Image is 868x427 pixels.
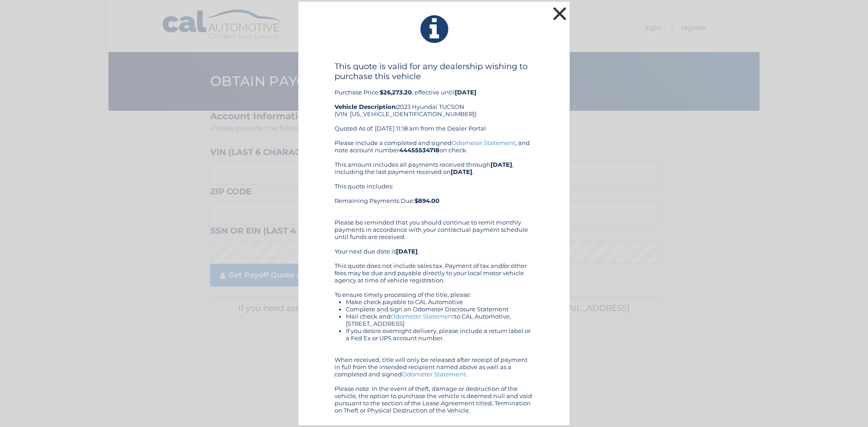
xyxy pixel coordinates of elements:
b: $26,273.20 [380,89,412,96]
strong: Vehicle Description: [335,103,397,110]
b: [DATE] [451,168,472,175]
b: [DATE] [396,248,418,255]
a: Odometer Statement [452,139,515,146]
div: This quote includes: Remaining Payments Due: [335,183,533,211]
a: Odometer Statement [402,371,466,378]
li: Complete and sign an Odometer Disclosure Statement [346,305,533,313]
li: If you desire overnight delivery, please include a return label or a Fed Ex or UPS account number. [346,327,533,342]
li: Make check payable to CAL Automotive [346,298,533,305]
b: [DATE] [491,161,512,168]
b: [DATE] [455,89,476,96]
h4: This quote is valid for any dealership wishing to purchase this vehicle [335,61,533,81]
button: × [551,5,569,23]
div: Purchase Price: , effective until 2023 Hyundai TUCSON (VIN: [US_VEHICLE_IDENTIFICATION_NUMBER]) Q... [335,61,533,139]
a: Odometer Statement [391,313,454,320]
b: 44455534718 [399,146,439,154]
b: $894.00 [415,197,439,204]
div: Please include a completed and signed , and note account number on check. This amount includes al... [335,139,533,414]
li: Mail check and to CAL Automotive, [STREET_ADDRESS] [346,313,533,327]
